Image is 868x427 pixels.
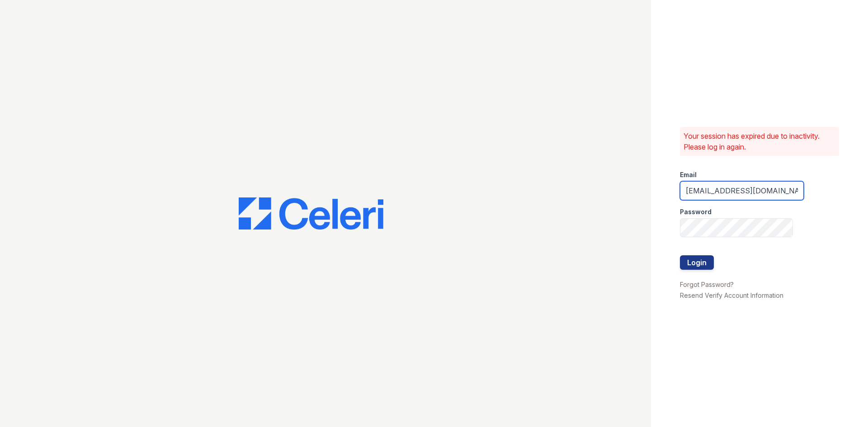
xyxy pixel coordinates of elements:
[680,170,697,179] label: Email
[684,131,835,152] p: Your session has expired due to inactivity. Please log in again.
[680,281,734,288] a: Forgot Password?
[680,255,714,270] button: Login
[239,197,383,230] img: CE_Logo_Blue-a8612792a0a2168367f1c8372b55b34899dd931a85d93a1a3d3e32e68fde9ad4.png
[680,207,712,216] label: Password
[680,291,783,299] a: Resend Verify Account Information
